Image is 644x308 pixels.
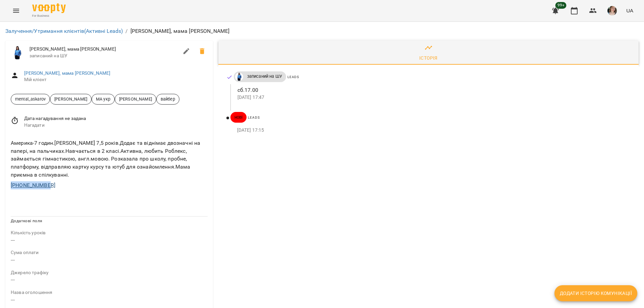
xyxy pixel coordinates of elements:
[607,6,617,15] img: 6afb9eb6cc617cb6866001ac461bd93f.JPG
[11,249,208,256] p: field-description
[24,76,208,83] span: Мій клієнт
[11,276,208,284] p: ---
[30,46,178,53] span: [PERSON_NAME], мама [PERSON_NAME]
[11,256,208,264] p: ---
[115,96,156,102] span: [PERSON_NAME]
[237,94,628,101] p: [DATE] 17:47
[11,182,55,188] a: [PHONE_NUMBER]
[11,269,208,276] p: field-description
[287,75,299,79] span: Leads
[243,73,286,79] span: записаний на ШУ
[5,28,123,34] a: Залучення/Утримання клієнтів(Активні Leads)
[11,289,208,296] p: field-description
[626,7,633,14] span: UA
[24,115,208,122] span: Дата нагадування не задана
[560,289,632,297] span: Додати історію комунікації
[11,230,208,236] p: field-description
[157,96,179,102] span: вайбер
[235,73,243,81] img: Дащенко Аня
[554,285,637,301] button: Додати історію комунікації
[419,54,438,62] div: Історія
[237,127,628,134] p: [DATE] 17:15
[32,3,66,13] img: Voopty Logo
[248,116,260,119] span: Leads
[11,219,42,223] span: Додаткові поля
[624,4,636,17] button: UA
[11,236,208,244] p: ---
[92,96,114,102] span: МА укр
[125,27,127,35] li: /
[32,14,66,18] span: For Business
[11,96,50,102] span: mental_askarov
[234,73,243,81] a: Дащенко Аня
[237,86,628,94] p: сб.17.00
[50,96,91,102] span: [PERSON_NAME]
[8,3,24,19] button: Menu
[5,27,639,35] nav: breadcrumb
[130,27,230,35] p: [PERSON_NAME], мама [PERSON_NAME]
[230,114,247,120] span: нові
[9,138,209,180] div: Америка-7 годин.[PERSON_NAME] 7,5 років.Додає та віднімає двозначні на папері, на пальчиках.Навча...
[555,2,567,9] span: 99+
[30,53,178,59] span: записаний на ШУ
[24,122,208,129] span: Нагадати
[24,70,111,76] a: [PERSON_NAME], мама [PERSON_NAME]
[11,46,24,59] img: Дащенко Аня
[11,296,208,304] p: ---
